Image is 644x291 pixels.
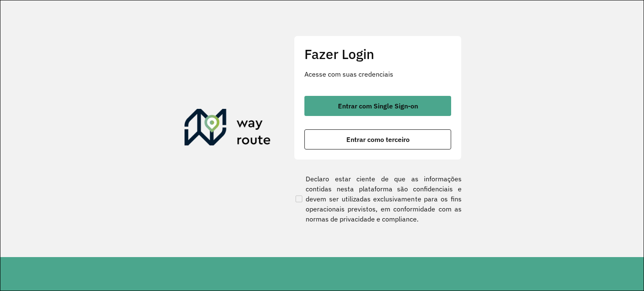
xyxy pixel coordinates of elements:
img: Roteirizador AmbevTech [184,109,271,149]
label: Declaro estar ciente de que as informações contidas nesta plataforma são confidenciais e devem se... [294,174,462,224]
button: button [304,96,451,116]
button: button [304,129,451,149]
h2: Fazer Login [304,46,451,62]
span: Entrar com Single Sign-on [338,103,418,109]
span: Entrar como terceiro [346,136,410,143]
p: Acesse com suas credenciais [304,69,451,79]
